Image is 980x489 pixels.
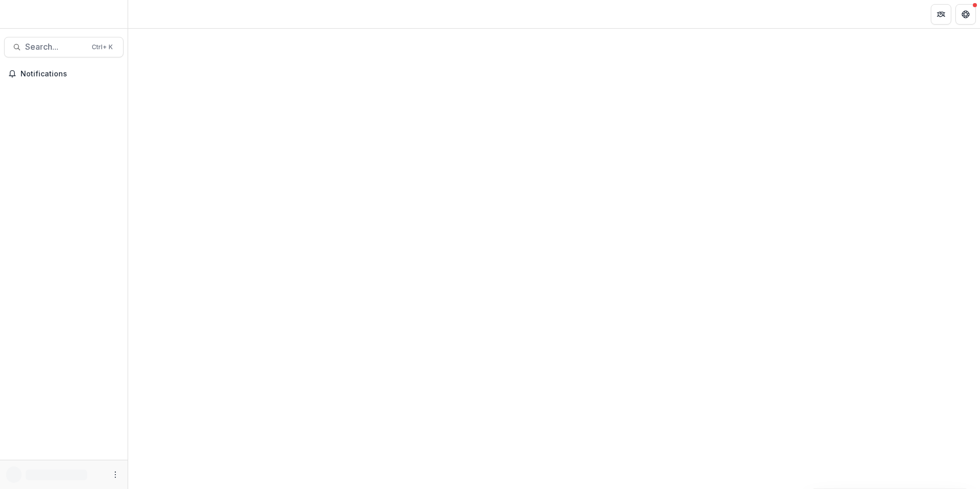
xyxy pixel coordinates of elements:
[25,42,86,52] span: Search...
[21,70,119,78] span: Notifications
[955,4,976,25] button: Get Help
[931,4,951,25] button: Partners
[90,42,115,53] div: Ctrl + K
[109,468,121,481] button: More
[132,7,176,22] nav: breadcrumb
[4,37,124,57] button: Search...
[4,66,124,82] button: Notifications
